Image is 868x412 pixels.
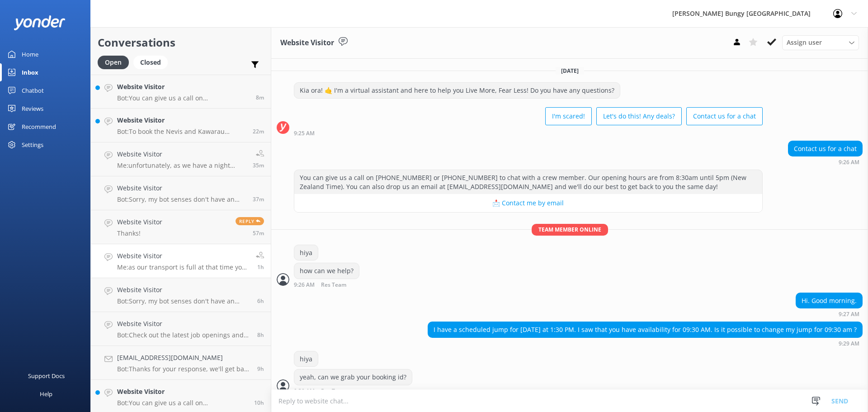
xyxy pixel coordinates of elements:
[91,176,271,210] a: Website VisitorBot:Sorry, my bot senses don't have an answer for that, please try and rephrase yo...
[686,107,763,125] button: Contact us for a chat
[117,149,246,159] h4: Website Visitor
[253,195,264,203] span: Sep 09 2025 10:37am (UTC +12:00) Pacific/Auckland
[256,94,264,101] span: Sep 09 2025 11:05am (UTC +12:00) Pacific/Auckland
[91,278,271,312] a: Website VisitorBot:Sorry, my bot senses don't have an answer for that, please try and rephrase yo...
[22,118,56,136] div: Recommend
[257,365,264,373] span: Sep 09 2025 01:52am (UTC +12:00) Pacific/Auckland
[117,229,162,237] p: Thanks!
[91,346,271,380] a: [EMAIL_ADDRESS][DOMAIN_NAME]Bot:Thanks for your response, we'll get back to you as soon as we can...
[787,38,822,47] span: Assign user
[839,160,859,165] strong: 9:26 AM
[428,340,863,346] div: Sep 09 2025 09:29am (UTC +12:00) Pacific/Auckland
[133,57,172,67] a: Closed
[117,319,250,329] h4: Website Visitor
[294,263,359,279] div: how can we help?
[796,293,862,308] div: Hi. Good morning.
[294,131,315,136] strong: 9:25 AM
[98,56,129,69] div: Open
[14,15,66,30] img: yonder-white-logo.png
[545,107,592,125] button: I'm scared!
[91,210,271,244] a: Website VisitorThanks!Reply57m
[253,161,264,169] span: Sep 09 2025 10:39am (UTC +12:00) Pacific/Auckland
[117,115,246,125] h4: Website Visitor
[253,128,264,135] span: Sep 09 2025 10:52am (UTC +12:00) Pacific/Auckland
[253,229,264,237] span: Sep 09 2025 10:17am (UTC +12:00) Pacific/Auckland
[91,244,271,278] a: Website VisitorMe:as our transport is full at that time you would need to make your own way to th...
[117,399,247,407] p: Bot: You can give us a call on [PHONE_NUMBER] or [PHONE_NUMBER] to chat with a crew member. Our o...
[91,109,271,142] a: Website VisitorBot:To book the Nevis and Kawarau combo, you'll need to give us a call at [PHONE_N...
[22,99,43,118] div: Reviews
[257,331,264,339] span: Sep 09 2025 02:40am (UTC +12:00) Pacific/Auckland
[280,37,334,49] h3: Website Visitor
[28,367,65,385] div: Support Docs
[556,67,584,75] span: [DATE]
[321,388,346,394] span: Res Team
[117,251,249,261] h4: Website Visitor
[117,183,246,193] h4: Website Visitor
[788,159,863,165] div: Sep 09 2025 09:26am (UTC +12:00) Pacific/Auckland
[91,142,271,176] a: Website VisitorMe:unfortunately, as we have a night function in the evening, spaces are limited35m
[117,387,247,397] h4: Website Visitor
[294,281,376,288] div: Sep 09 2025 09:26am (UTC +12:00) Pacific/Auckland
[98,57,133,67] a: Open
[117,365,250,373] p: Bot: Thanks for your response, we'll get back to you as soon as we can during opening hours.
[117,94,249,102] p: Bot: You can give us a call on [PHONE_NUMBER] or [PHONE_NUMBER] to chat with a crew member. Our o...
[294,130,763,136] div: Sep 09 2025 09:25am (UTC +12:00) Pacific/Auckland
[117,161,246,170] p: Me: unfortunately, as we have a night function in the evening, spaces are limited
[22,63,38,81] div: Inbox
[40,385,52,403] div: Help
[321,282,346,288] span: Res Team
[294,194,762,212] button: 📩 Contact me by email
[294,369,412,385] div: yeah, can we grab your booking id?
[428,322,862,337] div: I have a scheduled jump for [DATE] at 1:30 PM. I saw that you have availability for 09:30 AM. Is ...
[254,399,264,407] span: Sep 09 2025 01:09am (UTC +12:00) Pacific/Auckland
[294,83,620,98] div: Kia ora! 🤙 I'm a virtual assistant and here to help you Live More, Fear Less! Do you have any que...
[236,217,264,225] span: Reply
[117,297,250,305] p: Bot: Sorry, my bot senses don't have an answer for that, please try and rephrase your question, I...
[839,312,859,317] strong: 9:27 AM
[117,353,250,363] h4: [EMAIL_ADDRESS][DOMAIN_NAME]
[91,312,271,346] a: Website VisitorBot:Check out the latest job openings and info about working with us at [URL][DOMA...
[117,195,246,204] p: Bot: Sorry, my bot senses don't have an answer for that, please try and rephrase your question, I...
[294,388,412,394] div: Sep 09 2025 09:30am (UTC +12:00) Pacific/Auckland
[117,217,162,227] h4: Website Visitor
[98,34,264,51] h2: Conversations
[596,107,682,125] button: Let's do this! Any deals?
[117,263,249,271] p: Me: as our transport is full at that time you would need to make your own way to the bridge
[294,170,762,194] div: You can give us a call on [PHONE_NUMBER] or [PHONE_NUMBER] to chat with a crew member. Our openin...
[117,82,249,92] h4: Website Visitor
[117,331,250,339] p: Bot: Check out the latest job openings and info about working with us at [URL][DOMAIN_NAME]. Dive...
[796,311,863,317] div: Sep 09 2025 09:27am (UTC +12:00) Pacific/Auckland
[257,263,264,271] span: Sep 09 2025 09:49am (UTC +12:00) Pacific/Auckland
[117,285,250,295] h4: Website Visitor
[22,136,43,154] div: Settings
[839,341,859,346] strong: 9:29 AM
[257,297,264,305] span: Sep 09 2025 05:12am (UTC +12:00) Pacific/Auckland
[294,351,318,367] div: hiya
[788,141,862,156] div: Contact us for a chat
[294,282,315,288] strong: 9:26 AM
[294,388,315,394] strong: 9:30 AM
[294,245,318,260] div: hiya
[22,45,38,63] div: Home
[782,35,859,50] div: Assign User
[117,128,246,136] p: Bot: To book the Nevis and Kawarau combo, you'll need to give us a call at [PHONE_NUMBER] or [PHO...
[22,81,44,99] div: Chatbot
[91,75,271,109] a: Website VisitorBot:You can give us a call on [PHONE_NUMBER] or [PHONE_NUMBER] to chat with a crew...
[133,56,168,69] div: Closed
[532,224,608,235] span: Team member online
